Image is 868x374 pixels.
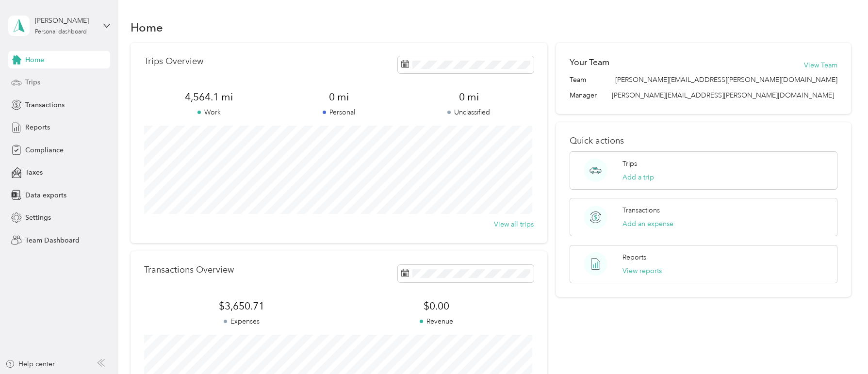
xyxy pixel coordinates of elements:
[615,75,837,85] span: [PERSON_NAME][EMAIL_ADDRESS][PERSON_NAME][DOMAIN_NAME]
[25,77,40,87] span: Trips
[622,219,673,229] button: Add an expense
[144,265,234,275] p: Transactions Overview
[25,167,43,178] span: Taxes
[25,122,50,132] span: Reports
[144,316,339,326] p: Expenses
[144,299,339,313] span: $3,650.71
[144,107,274,117] p: Work
[570,75,586,85] span: Team
[25,235,80,245] span: Team Dashboard
[622,252,646,262] p: Reports
[144,56,203,66] p: Trips Overview
[570,56,609,68] h2: Your Team
[35,16,96,26] div: [PERSON_NAME]
[5,359,55,369] button: Help center
[622,266,662,276] button: View reports
[612,91,834,99] span: [PERSON_NAME][EMAIL_ADDRESS][PERSON_NAME][DOMAIN_NAME]
[131,22,163,33] h1: Home
[25,212,51,223] span: Settings
[25,190,66,200] span: Data exports
[25,145,64,155] span: Compliance
[804,60,837,70] button: View Team
[404,90,534,104] span: 0 mi
[339,316,534,326] p: Revenue
[274,90,404,104] span: 0 mi
[622,172,654,182] button: Add a trip
[814,320,868,374] iframe: Everlance-gr Chat Button Frame
[622,159,637,169] p: Trips
[144,90,274,104] span: 4,564.1 mi
[570,90,597,100] span: Manager
[25,100,65,110] span: Transactions
[25,55,44,65] span: Home
[339,299,534,313] span: $0.00
[570,136,838,146] p: Quick actions
[35,29,87,35] div: Personal dashboard
[274,107,404,117] p: Personal
[622,205,660,215] p: Transactions
[494,219,534,229] button: View all trips
[404,107,534,117] p: Unclassified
